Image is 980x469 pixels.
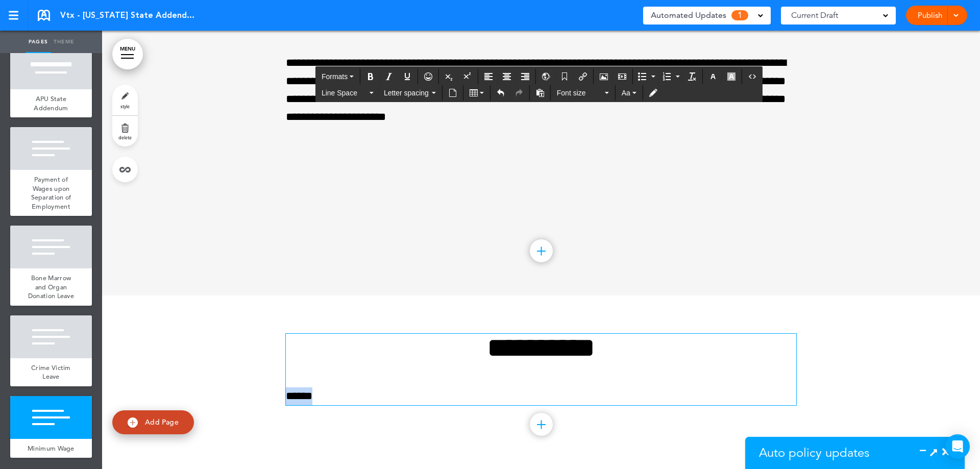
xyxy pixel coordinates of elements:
[517,69,534,84] div: Align right
[557,88,603,98] span: Font size
[945,434,970,459] div: Open Intercom Messenger
[492,85,509,101] div: Undo
[531,85,549,101] div: Paste as text
[459,69,476,84] div: Superscript
[10,268,92,306] a: Bone Marrow and Organ Donation Leave
[574,69,592,84] div: Insert/edit airmason link
[112,39,143,69] a: MENU
[595,69,612,84] div: Airmason image
[498,69,516,84] div: Align center
[510,85,528,101] div: Redo
[440,69,458,84] div: Subscript
[759,445,869,460] span: Auto policy updates
[645,85,662,101] div: Toggle Tracking Changes
[380,69,398,84] div: Italic
[120,103,130,109] span: style
[362,69,379,84] div: Bold
[556,69,573,84] div: Anchor
[914,6,946,25] a: Publish
[60,10,198,21] span: Vtx - [US_STATE] State Addendum
[444,85,461,101] div: Insert document
[399,69,416,84] div: Underline
[10,439,92,458] a: Minimum Wage
[28,444,75,453] span: Minimum Wage
[791,8,838,22] span: Current Draft
[384,88,430,98] span: Letter spacing
[31,175,71,211] span: Payment of Wages upon Separation of Employment
[744,69,761,84] div: Source code
[659,69,682,84] div: Numbered list
[34,94,68,112] span: APU State Addendum
[622,89,630,97] span: Aa
[51,31,77,53] a: Theme
[465,85,488,101] div: Table
[10,358,92,386] a: Crime Victim Leave
[683,69,701,84] div: Clear formatting
[537,69,555,84] div: Insert/Edit global anchor link
[322,72,348,81] span: Formats
[28,274,74,300] span: Bone Marrow and Organ Donation Leave
[112,116,138,146] a: delete
[634,69,658,84] div: Bullet list
[112,410,194,434] a: Add Page
[322,88,367,98] span: Line Space
[112,85,138,115] a: style
[128,417,138,428] img: add.svg
[31,363,71,381] span: Crime Victim Leave
[10,89,92,117] a: APU State Addendum
[480,69,497,84] div: Align left
[145,417,179,427] span: Add Page
[651,8,726,22] span: Automated Updates
[731,10,748,20] span: 1
[10,170,92,216] a: Payment of Wages upon Separation of Employment
[26,31,51,53] a: Pages
[118,134,132,140] span: delete
[614,69,631,84] div: Insert/edit media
